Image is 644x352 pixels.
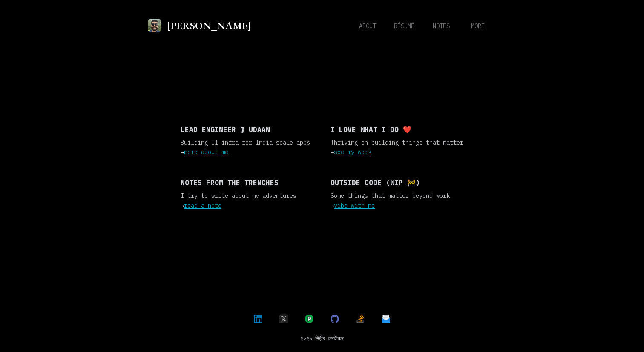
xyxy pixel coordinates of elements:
[184,202,221,209] a: read a note
[278,313,290,325] img: x social link
[181,177,313,188] p: Notes from the trenches
[254,315,262,323] img: linkedin social link
[471,22,485,31] span: more
[331,138,463,157] p: Thriving on building things that matter →
[181,124,313,135] p: Lead Engineer @ udaan
[331,177,463,188] p: Outside code (WIP 🚧)
[305,315,313,323] img: peerlist social link
[181,191,313,211] p: I try to write about my adventures →
[331,315,339,323] img: github social link
[184,148,228,156] a: more about me
[382,315,390,323] img: email social link
[334,202,375,209] a: vibe with me
[331,191,463,211] p: Some things that matter beyond work →
[148,17,251,34] a: Mihir's headshot[PERSON_NAME]
[167,17,251,34] h2: [PERSON_NAME]
[359,22,376,31] span: about
[181,138,313,157] p: Building UI infra for India-scale apps →
[148,19,161,32] img: Mihir's headshot
[334,148,371,156] a: see my work
[394,22,414,31] span: résumé
[349,20,496,31] nav: Main navigation
[331,124,463,135] p: I love what I do ❤️
[356,315,365,323] img: stack-overflow social link
[300,328,344,349] p: २०२५ मिहीर करंदीकर
[433,22,450,31] span: notes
